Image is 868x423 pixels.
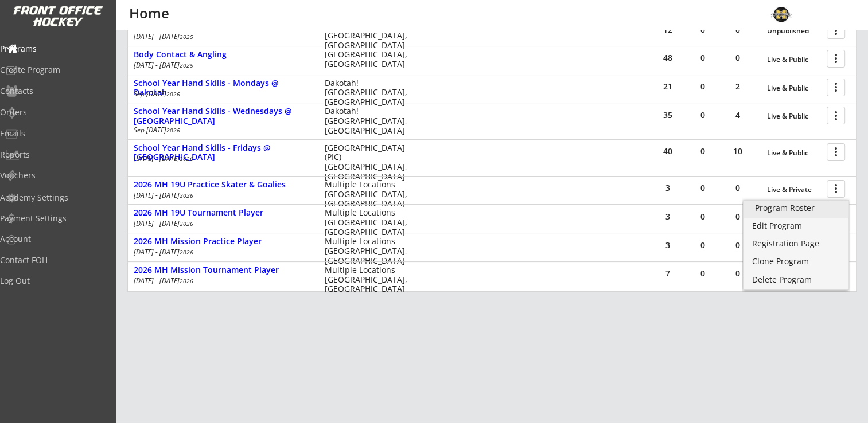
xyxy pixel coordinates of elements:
em: 2026 [180,248,193,256]
div: 21 [651,83,685,91]
div: [DATE] - [DATE] [134,220,309,227]
a: Edit Program [744,218,848,236]
div: [GEOGRAPHIC_DATA], [GEOGRAPHIC_DATA] [325,50,415,69]
div: 4 [721,111,755,119]
div: 0 [686,184,720,192]
div: Dakotah! [GEOGRAPHIC_DATA], [GEOGRAPHIC_DATA] [325,79,415,107]
div: Edit Program [752,222,840,230]
div: 0 [686,83,720,91]
div: Live & Public [767,149,821,157]
div: Live & Public [767,56,821,64]
div: Multiple Locations [GEOGRAPHIC_DATA], [GEOGRAPHIC_DATA] [325,180,415,209]
div: Multiple Locations [GEOGRAPHIC_DATA], [GEOGRAPHIC_DATA] [325,21,415,50]
div: School Year Hand Skills - Fridays @ [GEOGRAPHIC_DATA] [134,143,313,163]
button: more_vert [827,143,845,161]
div: 10 [721,147,755,155]
div: Live & Public [767,84,821,92]
button: more_vert [827,50,845,68]
div: [DATE] - [DATE] [134,155,309,162]
button: more_vert [827,79,845,96]
em: 2026 [180,220,193,228]
div: [GEOGRAPHIC_DATA] (PIC) [GEOGRAPHIC_DATA], [GEOGRAPHIC_DATA] [325,143,415,182]
div: 0 [721,269,755,277]
button: more_vert [827,180,845,198]
div: Clone Program [752,257,840,265]
div: Body Contact & Angling [134,50,313,60]
div: 0 [721,241,755,249]
div: 0 [686,241,720,249]
div: 3 [651,241,685,249]
div: [DATE] - [DATE] [134,33,309,40]
em: 2025 [180,61,193,69]
div: 35 [651,111,685,119]
div: 48 [651,54,685,62]
div: Live & Public [767,112,821,120]
div: 2026 MH 19U Practice Skater & Goalies [134,180,313,190]
div: 2026 MH Mission Tournament Player [134,265,313,275]
div: [DATE] - [DATE] [134,249,309,256]
em: 2025 [180,33,193,41]
em: 2026 [180,155,193,163]
div: School Year Hand Skills - Wednesdays @ [GEOGRAPHIC_DATA] [134,107,313,126]
div: [DATE] - [DATE] [134,62,309,69]
div: Unpublished [767,27,821,35]
button: more_vert [827,107,845,124]
div: 0 [686,147,720,155]
div: 0 [721,54,755,62]
div: Dakotah! [GEOGRAPHIC_DATA], [GEOGRAPHIC_DATA] [325,107,415,135]
div: Multiple Locations [GEOGRAPHIC_DATA], [GEOGRAPHIC_DATA] [325,208,415,237]
em: 2026 [180,277,193,285]
div: 2026 MH Mission Practice Player [134,237,313,246]
div: 2026 MH 19U Tournament Player [134,208,313,218]
div: Live & Private [767,186,821,194]
a: Registration Page [744,236,848,253]
div: 0 [686,269,720,277]
div: 0 [686,54,720,62]
div: Program Roster [755,204,837,212]
div: 0 [686,26,720,34]
div: 2 [721,83,755,91]
div: Delete Program [752,276,840,284]
div: 0 [721,184,755,192]
div: Multiple Locations [GEOGRAPHIC_DATA], [GEOGRAPHIC_DATA] [325,237,415,265]
div: Sep [DATE] [134,91,309,97]
div: 40 [651,147,685,155]
div: 7 [651,269,685,277]
em: 2026 [180,191,193,199]
div: [DATE] - [DATE] [134,277,309,284]
div: Sep [DATE] [134,127,309,134]
div: Multiple Locations [GEOGRAPHIC_DATA], [GEOGRAPHIC_DATA] [325,265,415,294]
div: 0 [686,213,720,221]
div: School Year Hand Skills - Mondays @ Dakotah [134,79,313,98]
div: 12 [651,26,685,34]
div: 3 [651,213,685,221]
div: Registration Page [752,240,840,248]
div: 0 [721,213,755,221]
div: [DATE] - [DATE] [134,192,309,199]
div: 0 [721,26,755,34]
a: Program Roster [744,201,848,218]
em: 2026 [166,90,180,98]
div: 0 [686,111,720,119]
div: 3 [651,184,685,192]
em: 2026 [166,126,180,134]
